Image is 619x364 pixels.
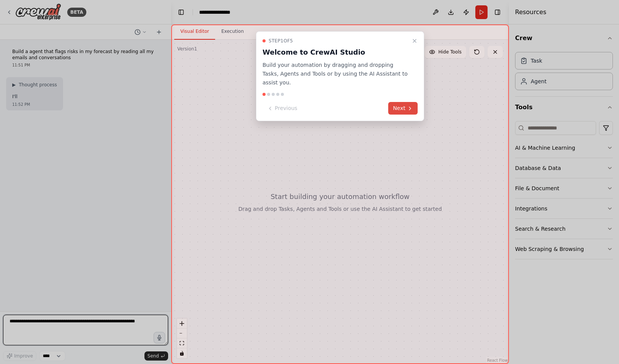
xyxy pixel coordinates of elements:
[176,7,186,18] button: Hide left sidebar
[263,47,408,58] h3: Welcome to CrewAI Studio
[263,61,408,87] p: Build your automation by dragging and dropping Tasks, Agents and Tools or by using the AI Assista...
[269,38,293,44] span: Step 1 of 5
[410,36,419,45] button: Close walkthrough
[388,102,418,115] button: Next
[263,102,302,115] button: Previous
